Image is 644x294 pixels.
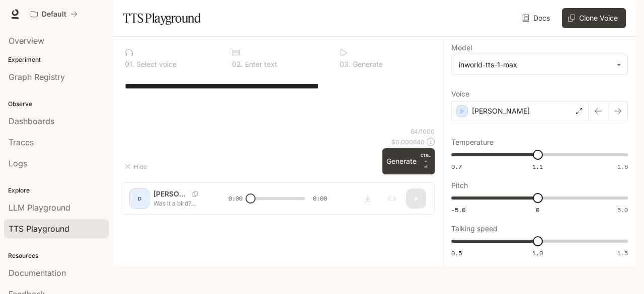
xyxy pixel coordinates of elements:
[340,61,351,68] p: 0 3 .
[451,225,498,232] p: Talking speed
[451,182,468,189] p: Pitch
[617,162,628,171] span: 1.5
[520,8,554,28] a: Docs
[472,106,530,116] p: [PERSON_NAME]
[617,206,628,214] span: 5.0
[451,249,462,257] span: 0.5
[562,8,626,28] button: Clone Voice
[617,249,628,257] span: 1.5
[243,61,277,68] p: Enter text
[451,90,469,97] p: Voice
[421,152,431,170] p: ⏎
[232,61,243,68] p: 0 2 .
[26,4,82,24] button: All workspaces
[134,61,177,68] p: Select voice
[123,8,201,28] h1: TTS Playground
[411,127,435,136] p: 64 / 1000
[42,10,66,19] p: Default
[451,44,472,51] p: Model
[121,158,153,174] button: Hide
[421,152,431,164] p: CTRL +
[532,162,543,171] span: 1.1
[451,206,465,214] span: -5.0
[382,148,435,174] button: GenerateCTRL +⏎
[125,61,134,68] p: 0 1 .
[451,162,462,171] span: 0.7
[351,61,383,68] p: Generate
[459,60,611,70] div: inworld-tts-1-max
[532,249,543,257] span: 1.0
[536,206,539,214] span: 0
[452,55,627,74] div: inworld-tts-1-max
[451,139,494,146] p: Temperature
